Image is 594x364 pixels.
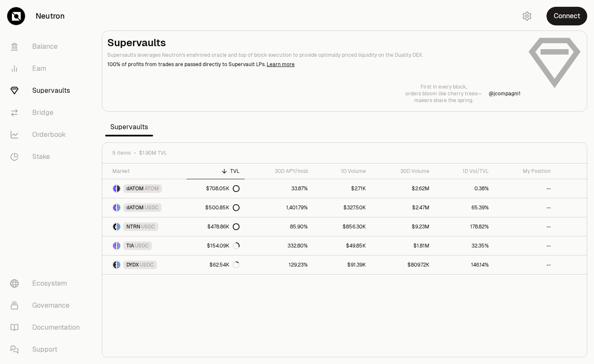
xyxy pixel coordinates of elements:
div: 1D Volume [318,168,366,175]
a: Documentation [3,317,92,339]
p: First in every block, [405,83,482,90]
img: USDC Logo [117,242,120,249]
div: $478.86K [207,223,240,230]
a: 178.82% [435,217,494,236]
div: My Position [499,168,551,175]
a: Balance [3,36,92,58]
a: 33.87% [245,179,313,198]
img: USDC Logo [117,223,120,230]
a: @jcompagni1 [489,90,521,97]
a: $856.30K [313,217,371,236]
button: Connect [547,7,587,25]
a: 65.39% [435,198,494,217]
a: $154.09K [187,236,245,255]
span: ATOM [145,185,159,192]
a: Bridge [3,102,92,124]
span: dATOM [126,204,144,211]
a: Stake [3,146,92,168]
img: USDC Logo [117,204,120,211]
span: Supervaults [105,119,153,136]
a: Supervaults [3,80,92,102]
span: TIA [126,242,134,249]
div: 30D APY/hold [250,168,308,175]
span: 5 items [112,150,131,156]
a: $2.62M [371,179,435,198]
a: $478.86K [187,217,245,236]
a: Support [3,339,92,361]
div: TVL [192,168,240,175]
a: 0.38% [435,179,494,198]
span: USDC [140,261,154,268]
a: -- [494,256,556,274]
div: 30D Volume [376,168,429,175]
img: DYDX Logo [113,261,116,268]
p: 100% of profits from trades are passed directly to Supervault LPs. [107,61,521,68]
span: $1.90M TVL [139,150,167,156]
div: $62.54K [209,261,240,268]
a: $1.81M [371,236,435,255]
div: $500.85K [205,204,240,211]
a: Orderbook [3,124,92,146]
p: orders bloom like cherry trees— [405,90,482,97]
a: NTRN LogoUSDC LogoNTRNUSDC [102,217,187,236]
img: dATOM Logo [113,185,116,192]
span: dATOM [126,185,144,192]
div: Market [112,168,181,175]
a: 129.23% [245,256,313,274]
a: First in every block,orders bloom like cherry trees—makers share the spring. [405,83,482,104]
a: Learn more [267,61,295,68]
a: -- [494,217,556,236]
a: -- [494,236,556,255]
a: dATOM LogoATOM LogodATOMATOM [102,179,187,198]
p: Supervaults leverages Neutron's enshrined oracle and top of block execution to provide optimally ... [107,51,521,59]
h2: Supervaults [107,36,521,50]
a: $62.54K [187,256,245,274]
a: 146.14% [435,256,494,274]
a: -- [494,198,556,217]
a: 85.90% [245,217,313,236]
a: DYDX LogoUSDC LogoDYDXUSDC [102,256,187,274]
img: TIA Logo [113,242,116,249]
a: 332.80% [245,236,313,255]
span: USDC [141,223,155,230]
a: TIA LogoUSDC LogoTIAUSDC [102,236,187,255]
p: makers share the spring. [405,97,482,104]
a: $49.85K [313,236,371,255]
a: Governance [3,295,92,317]
a: 32.35% [435,236,494,255]
div: 1D Vol/TVL [440,168,489,175]
img: NTRN Logo [113,223,116,230]
div: $708.05K [206,185,240,192]
a: $2.71K [313,179,371,198]
span: NTRN [126,223,140,230]
a: dATOM LogoUSDC LogodATOMUSDC [102,198,187,217]
a: $2.47M [371,198,435,217]
img: ATOM Logo [117,185,120,192]
a: Earn [3,58,92,80]
a: $91.39K [313,256,371,274]
span: USDC [145,204,159,211]
span: DYDX [126,261,139,268]
a: $809.72K [371,256,435,274]
a: $500.85K [187,198,245,217]
div: $154.09K [207,242,240,249]
a: -- [494,179,556,198]
a: Ecosystem [3,272,92,295]
p: @ jcompagni1 [489,90,521,97]
a: $327.50K [313,198,371,217]
a: $9.23M [371,217,435,236]
img: USDC Logo [117,261,120,268]
a: $708.05K [187,179,245,198]
a: 1,401.79% [245,198,313,217]
span: USDC [135,242,149,249]
img: dATOM Logo [113,204,116,211]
